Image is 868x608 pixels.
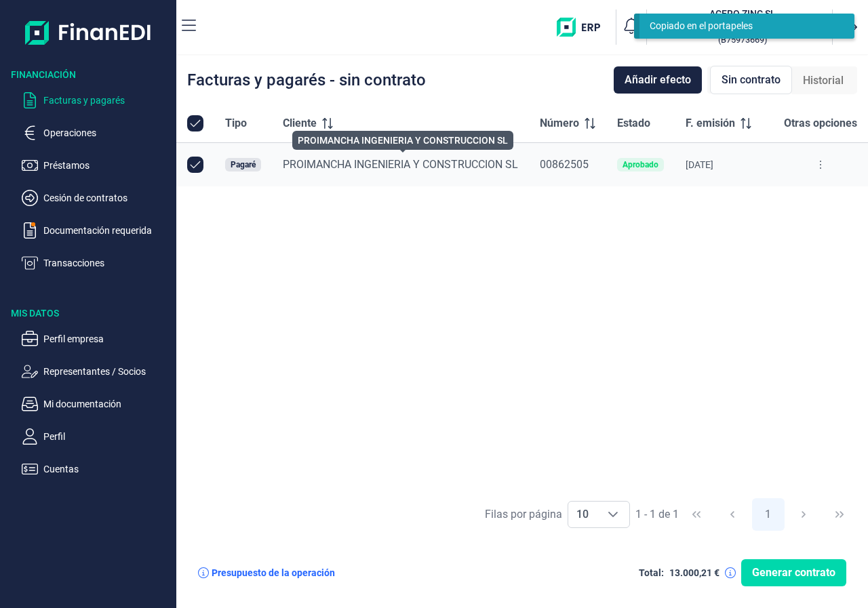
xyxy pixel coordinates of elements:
[43,255,171,271] p: Transacciones
[22,125,171,141] button: Operaciones
[22,428,171,445] button: Perfil
[22,190,171,206] button: Cesión de contratos
[792,67,854,94] div: Historial
[679,7,805,20] h3: ACERO ZINC SL
[597,502,629,527] div: Choose
[43,92,171,108] p: Facturas y pagarés
[485,506,562,523] div: Filas por página
[43,157,171,174] p: Préstamos
[639,567,664,578] div: Total:
[686,159,751,170] div: [DATE]
[557,18,610,37] img: erp
[635,509,679,520] span: 1 - 1 de 1
[680,498,713,531] button: First Page
[43,461,171,477] p: Cuentas
[625,72,691,88] span: Añadir efecto
[784,115,857,131] span: Otras opciones
[617,115,650,131] span: Estado
[652,7,827,47] button: ACACERO ZINC SL[PERSON_NAME] [PERSON_NAME](B75973669)
[43,125,171,141] p: Operaciones
[187,115,203,131] div: All items selected
[225,115,247,131] span: Tipo
[614,66,702,94] button: Añadir efecto
[43,222,171,239] p: Documentación requerida
[752,565,835,581] span: Generar contrato
[22,331,171,347] button: Perfil empresa
[540,158,589,171] span: 00862505
[722,72,781,88] span: Sin contrato
[22,255,171,271] button: Transacciones
[741,559,846,586] button: Generar contrato
[787,498,820,531] button: Next Page
[568,502,597,527] span: 10
[43,363,171,380] p: Representantes / Socios
[22,222,171,239] button: Documentación requerida
[710,66,792,94] div: Sin contrato
[22,157,171,174] button: Préstamos
[43,428,171,445] p: Perfil
[650,19,834,33] div: Copiado en el portapeles
[22,92,171,108] button: Facturas y pagarés
[803,73,844,89] span: Historial
[540,115,579,131] span: Número
[283,115,317,131] span: Cliente
[187,72,426,88] div: Facturas y pagarés - sin contrato
[43,331,171,347] p: Perfil empresa
[231,161,256,169] div: Pagaré
[752,498,785,531] button: Page 1
[623,161,658,169] div: Aprobado
[283,158,518,171] span: PROIMANCHA INGENIERIA Y CONSTRUCCION SL
[22,363,171,380] button: Representantes / Socios
[212,567,335,578] div: Presupuesto de la operación
[22,461,171,477] button: Cuentas
[43,190,171,206] p: Cesión de contratos
[716,498,749,531] button: Previous Page
[187,157,203,173] div: Row Unselected null
[669,567,719,578] div: 13.000,21 €
[22,396,171,412] button: Mi documentación
[43,396,171,412] p: Mi documentación
[25,11,152,54] img: Logo de aplicación
[823,498,856,531] button: Last Page
[686,115,735,131] span: F. emisión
